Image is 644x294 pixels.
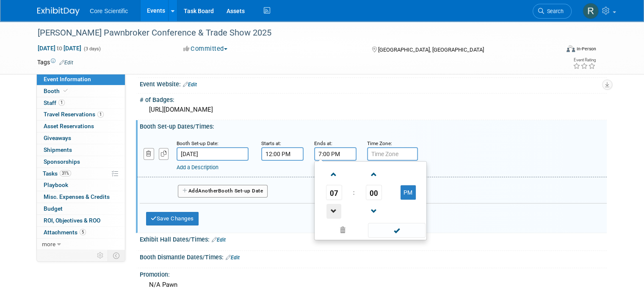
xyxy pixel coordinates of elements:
button: Save Changes [146,212,199,225]
a: Increment Hour [326,163,342,185]
small: Booth Set-up Date: [177,140,218,146]
span: more [42,241,55,247]
i: Booth reservation complete [64,88,68,93]
a: Attachments5 [37,227,125,238]
small: Time Zone: [367,140,392,146]
span: ROI, Objectives & ROO [44,217,100,224]
a: Edit [212,237,226,243]
div: Promotion: [140,268,607,279]
td: Personalize Event Tab Strip [93,250,108,261]
span: 1 [58,99,65,106]
img: Rachel Wolff [583,3,599,19]
a: Sponsorships [37,156,125,168]
small: Ends at: [314,140,332,146]
img: Format-Inperson.png [567,45,575,52]
span: Shipments [44,146,72,153]
a: more [37,239,125,250]
span: Another [198,188,218,194]
span: Travel Reservations [44,111,104,118]
a: Misc. Expenses & Credits [37,191,125,203]
span: Tasks [43,170,71,177]
div: Booth Dismantle Dates/Times: [140,251,607,262]
div: [PERSON_NAME] Pawnbroker Conference & Trade Show 2025 [35,25,549,41]
a: Budget [37,203,125,214]
span: Pick Hour [326,185,342,200]
div: In-Person [576,46,596,52]
span: [DATE] [DATE] [37,44,82,52]
span: Staff [44,99,65,106]
span: Sponsorships [44,158,80,165]
a: ROI, Objectives & ROO [37,215,125,226]
a: Decrement Hour [326,200,342,222]
span: [GEOGRAPHIC_DATA], [GEOGRAPHIC_DATA] [378,47,484,53]
a: Event Information [37,74,125,85]
a: Edit [59,60,73,66]
span: Core Scientific [90,8,128,14]
span: (3 days) [83,46,101,52]
div: Exhibit Hall Dates/Times: [140,233,607,244]
a: Asset Reservations [37,121,125,132]
span: Giveaways [44,135,71,141]
a: Edit [183,82,197,88]
input: Time Zone [367,147,418,161]
a: Done [368,225,426,237]
input: End Time [314,147,357,161]
a: Search [533,4,572,19]
a: Tasks31% [37,168,125,179]
div: Event Format [514,44,596,57]
span: Pick Minute [366,185,382,200]
a: Clear selection [316,225,369,236]
a: Decrement Minute [366,200,382,222]
button: AddAnotherBooth Set-up Date [178,185,268,198]
td: : [351,185,356,200]
img: ExhibitDay [37,7,80,16]
span: Misc. Expenses & Credits [44,193,110,200]
a: Staff1 [37,97,125,109]
a: Travel Reservations1 [37,109,125,120]
span: Attachments [44,229,86,236]
span: Search [544,8,564,14]
button: PM [401,185,416,200]
a: Giveaways [37,132,125,144]
span: Event Information [44,76,91,82]
span: 1 [97,111,104,118]
div: Event Rating [573,58,596,62]
div: # of Badges: [140,93,607,104]
span: Asset Reservations [44,123,94,129]
span: Booth [44,88,69,94]
a: Edit [226,255,240,261]
input: Start Time [261,147,304,161]
div: [URL][DOMAIN_NAME] [146,103,600,116]
a: Shipments [37,144,125,156]
span: Playbook [44,181,68,188]
span: Budget [44,205,63,212]
td: Toggle Event Tabs [108,250,125,261]
a: Add a Description [177,164,218,170]
span: 31% [60,170,71,176]
td: Tags [37,58,73,66]
small: Starts at: [261,140,281,146]
span: 5 [80,229,86,235]
a: Increment Minute [366,163,382,185]
a: Playbook [37,179,125,191]
a: Booth [37,85,125,97]
span: to [55,45,64,52]
button: Committed [180,44,231,53]
div: N/A Pawn [146,278,600,291]
div: Event Website: [140,78,607,89]
div: Booth Set-up Dates/Times: [140,120,607,131]
input: Date [177,147,249,161]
